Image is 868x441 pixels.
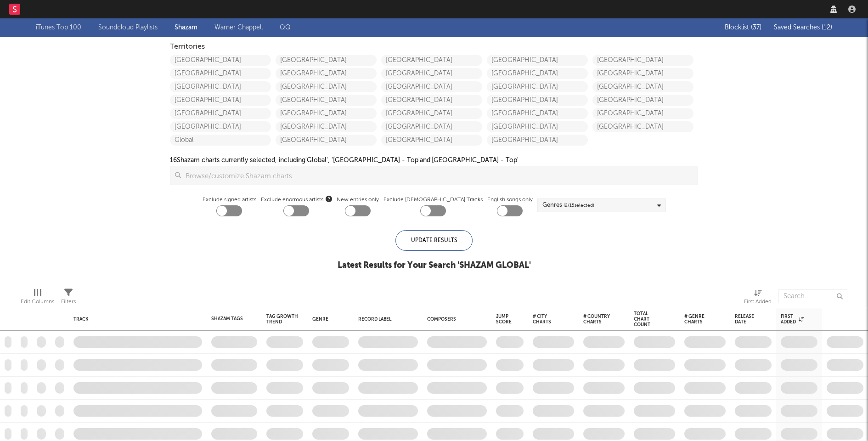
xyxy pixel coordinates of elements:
[276,135,377,146] a: [GEOGRAPHIC_DATA]
[338,260,531,271] div: Latest Results for Your Search ' SHAZAM GLOBAL '
[542,200,594,211] div: Genres
[487,194,533,205] label: English songs only
[771,24,832,31] button: Saved Searches (12)
[583,314,611,325] div: # Country Charts
[261,194,332,205] span: Exclude enormous artists
[774,24,832,31] span: Saved Searches
[170,41,698,52] div: Territories
[564,200,594,211] span: ( 2 / 15 selected)
[280,22,291,33] a: QQ
[725,24,761,31] span: Blocklist
[592,55,693,66] a: [GEOGRAPHIC_DATA]
[276,95,377,106] a: [GEOGRAPHIC_DATA]
[778,289,847,303] input: Search...
[36,22,81,33] a: iTunes Top 100
[487,95,588,106] a: [GEOGRAPHIC_DATA]
[181,166,698,185] input: Browse/customize Shazam charts...
[276,68,377,79] a: [GEOGRAPHIC_DATA]
[427,317,482,322] div: Composers
[214,22,263,33] a: Warner Chappell
[98,22,158,33] a: Soundcloud Playlists
[381,135,482,146] a: [GEOGRAPHIC_DATA]
[170,81,271,92] a: [GEOGRAPHIC_DATA]
[266,314,299,325] div: Tag Growth Trend
[61,296,76,307] div: Filters
[170,55,271,66] a: [GEOGRAPHIC_DATA]
[395,230,473,251] div: Update Results
[276,81,377,92] a: [GEOGRAPHIC_DATA]
[276,55,377,66] a: [GEOGRAPHIC_DATA]
[822,24,832,31] span: ( 12 )
[487,121,588,132] a: [GEOGRAPHIC_DATA]
[276,108,377,119] a: [GEOGRAPHIC_DATA]
[358,317,413,322] div: Record Label
[170,95,271,106] a: [GEOGRAPHIC_DATA]
[61,285,76,311] div: Filters
[744,296,772,307] div: First Added
[21,285,54,311] div: Edit Columns
[381,95,482,106] a: [GEOGRAPHIC_DATA]
[487,108,588,119] a: [GEOGRAPHIC_DATA]
[592,81,693,92] a: [GEOGRAPHIC_DATA]
[381,68,482,79] a: [GEOGRAPHIC_DATA]
[170,135,271,146] a: Global
[312,317,344,322] div: Genre
[634,311,661,328] div: Total Chart Count
[487,55,588,66] a: [GEOGRAPHIC_DATA]
[170,68,271,79] a: [GEOGRAPHIC_DATA]
[781,314,804,325] div: First Added
[381,108,482,119] a: [GEOGRAPHIC_DATA]
[203,194,256,205] label: Exclude signed artists
[735,314,758,325] div: Release Date
[381,55,482,66] a: [GEOGRAPHIC_DATA]
[487,68,588,79] a: [GEOGRAPHIC_DATA]
[487,135,588,146] a: [GEOGRAPHIC_DATA]
[592,121,693,132] a: [GEOGRAPHIC_DATA]
[21,296,54,307] div: Edit Columns
[211,316,243,322] div: Shazam Tags
[276,121,377,132] a: [GEOGRAPHIC_DATA]
[592,95,693,106] a: [GEOGRAPHIC_DATA]
[533,314,560,325] div: # City Charts
[337,194,379,205] label: New entries only
[592,68,693,79] a: [GEOGRAPHIC_DATA]
[73,317,197,322] div: Track
[684,314,712,325] div: # Genre Charts
[170,121,271,132] a: [GEOGRAPHIC_DATA]
[751,24,761,31] span: ( 37 )
[487,81,588,92] a: [GEOGRAPHIC_DATA]
[381,121,482,132] a: [GEOGRAPHIC_DATA]
[496,314,512,325] div: Jump Score
[170,155,519,166] div: 16 Shazam charts currently selected, including 'Global', '[GEOGRAPHIC_DATA] - Top' and '[GEOGRAPH...
[326,194,332,203] button: Exclude enormous artists
[744,285,772,311] div: First Added
[592,108,693,119] a: [GEOGRAPHIC_DATA]
[381,81,482,92] a: [GEOGRAPHIC_DATA]
[170,108,271,119] a: [GEOGRAPHIC_DATA]
[383,194,483,205] label: Exclude [DEMOGRAPHIC_DATA] Tracks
